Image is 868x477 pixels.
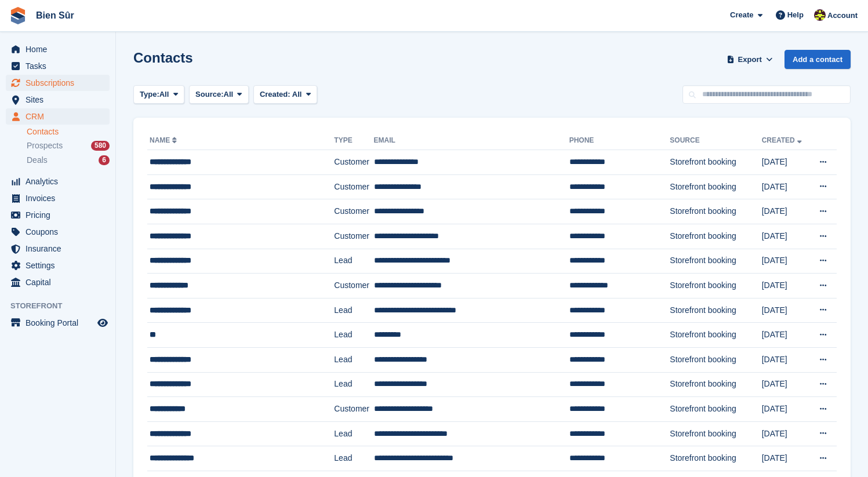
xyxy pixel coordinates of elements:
td: Storefront booking [670,174,761,199]
a: Bien Sûr [31,6,79,25]
a: Name [150,136,179,144]
td: Lead [334,421,373,446]
td: Lead [334,249,373,274]
td: [DATE] [762,174,809,199]
td: Customer [334,150,373,175]
th: Phone [569,132,670,150]
span: Settings [26,257,95,274]
td: Storefront booking [670,224,761,249]
span: Booking Portal [26,315,95,331]
div: 580 [91,141,110,151]
td: Storefront booking [670,150,761,175]
h1: Contacts [133,50,193,65]
th: Source [670,132,761,150]
a: menu [6,58,110,74]
span: Prospects [27,140,63,151]
span: Analytics [26,173,95,190]
td: [DATE] [762,249,809,274]
td: [DATE] [762,274,809,298]
td: Lead [334,298,373,323]
td: Storefront booking [670,274,761,298]
span: Insurance [26,241,95,257]
span: Create [730,9,753,21]
td: [DATE] [762,372,809,397]
td: [DATE] [762,150,809,175]
td: Lead [334,372,373,397]
span: All [292,90,302,99]
a: menu [6,75,110,91]
a: Preview store [96,316,110,330]
span: Export [738,54,762,65]
a: menu [6,108,110,125]
span: Account [827,10,858,21]
th: Email [374,132,569,150]
td: Storefront booking [670,298,761,323]
td: [DATE] [762,347,809,372]
span: Coupons [26,224,95,240]
td: [DATE] [762,224,809,249]
td: Customer [334,224,373,249]
td: Storefront booking [670,347,761,372]
span: Created: [260,90,290,99]
button: Created: All [253,85,317,104]
button: Type: All [133,85,184,104]
td: Storefront booking [670,372,761,397]
td: Storefront booking [670,199,761,224]
td: Customer [334,397,373,422]
td: [DATE] [762,298,809,323]
div: 6 [99,155,110,165]
a: menu [6,41,110,57]
a: menu [6,257,110,274]
td: Lead [334,347,373,372]
a: menu [6,190,110,206]
span: Capital [26,274,95,290]
a: Contacts [27,126,110,137]
span: Source: [195,89,223,100]
th: Type [334,132,373,150]
button: Source: All [189,85,249,104]
td: Customer [334,274,373,298]
td: Storefront booking [670,446,761,471]
td: [DATE] [762,323,809,348]
td: [DATE] [762,199,809,224]
td: Lead [334,446,373,471]
td: [DATE] [762,421,809,446]
span: Deals [27,155,48,166]
span: All [159,89,169,100]
td: Customer [334,199,373,224]
img: stora-icon-8386f47178a22dfd0bd8f6a31ec36ba5ce8667c1dd55bd0f319d3a0aa187defe.svg [9,7,27,24]
a: menu [6,224,110,240]
td: [DATE] [762,397,809,422]
a: menu [6,92,110,108]
a: menu [6,207,110,223]
td: Storefront booking [670,421,761,446]
a: menu [6,241,110,257]
td: Lead [334,323,373,348]
td: Customer [334,174,373,199]
a: Created [762,136,804,144]
button: Export [724,50,775,69]
span: Subscriptions [26,75,95,91]
a: Deals 6 [27,154,110,166]
span: Invoices [26,190,95,206]
a: Add a contact [785,50,851,69]
span: Storefront [10,300,115,312]
a: Prospects 580 [27,140,110,152]
td: Storefront booking [670,397,761,422]
img: Marie Tran [814,9,826,21]
a: menu [6,274,110,290]
span: Help [787,9,804,21]
td: Storefront booking [670,249,761,274]
span: Sites [26,92,95,108]
span: Tasks [26,58,95,74]
span: Pricing [26,207,95,223]
span: Home [26,41,95,57]
td: [DATE] [762,446,809,471]
a: menu [6,315,110,331]
span: CRM [26,108,95,125]
td: Storefront booking [670,323,761,348]
a: menu [6,173,110,190]
span: Type: [140,89,159,100]
span: All [224,89,234,100]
